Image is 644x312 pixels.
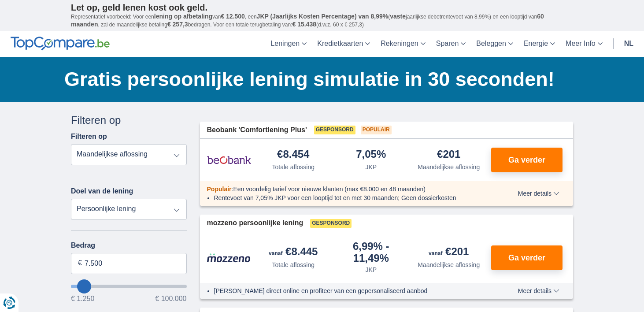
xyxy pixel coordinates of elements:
div: Maandelijkse aflossing [418,163,480,171]
span: € 1.250 [71,295,94,302]
span: Meer details [518,190,559,197]
div: Filteren op [71,113,187,128]
a: Beleggen [471,31,518,57]
label: Bedrag [71,241,187,249]
span: € 100.000 [155,295,186,302]
p: Let op, geld lenen kost ook geld. [71,2,573,13]
span: Gesponsord [314,126,355,134]
img: TopCompare [11,37,110,51]
a: nl [619,31,639,57]
button: Meer details [511,287,566,294]
span: JKP (Jaarlijks Kosten Percentage) van 8,99% [257,13,389,20]
span: € 257,3 [167,21,188,28]
img: product.pl.alt Beobank [207,149,251,171]
span: Populair [361,126,392,134]
div: €201 [429,246,469,259]
button: Ga verder [491,245,563,270]
span: Gesponsord [310,219,352,228]
span: € [78,258,82,268]
li: Rentevoet van 7,05% JKP voor een looptijd tot en met 30 maanden; Geen dossierkosten [214,193,486,202]
div: Totale aflossing [272,260,315,269]
div: Maandelijkse aflossing [418,260,480,269]
span: Ga verder [508,156,545,164]
span: mozzeno persoonlijke lening [207,218,303,228]
div: JKP [365,265,377,274]
label: Filteren op [71,133,107,141]
input: wantToBorrow [71,285,187,288]
span: Een voordelig tarief voor nieuwe klanten (max €8.000 en 48 maanden) [233,186,426,193]
a: Meer Info [560,31,608,57]
div: €201 [437,149,460,161]
a: Sparen [431,31,471,57]
a: Rekeningen [375,31,430,57]
span: lening op afbetaling [154,13,212,20]
a: Leningen [265,31,312,57]
span: vaste [390,13,406,20]
img: product.pl.alt Mozzeno [207,253,251,263]
div: €8.454 [277,149,309,161]
h1: Gratis persoonlijke lening simulatie in 30 seconden! [64,66,573,93]
div: 6,99% [336,241,407,264]
div: : [200,185,493,193]
div: 7,05% [356,149,386,161]
span: 60 maanden [71,13,544,28]
label: Doel van de lening [71,187,133,195]
div: Totale aflossing [272,163,315,171]
button: Ga verder [491,148,563,172]
a: Kredietkaarten [312,31,375,57]
div: JKP [365,163,377,171]
p: Representatief voorbeeld: Voor een van , een ( jaarlijkse debetrentevoet van 8,99%) en een loopti... [71,13,573,29]
li: [PERSON_NAME] direct online en profiteer van een gepersonaliseerd aanbod [214,286,486,295]
a: Energie [518,31,560,57]
span: € 12.500 [221,13,245,20]
span: Ga verder [508,254,545,262]
span: € 15.438 [292,21,316,28]
div: €8.445 [269,246,318,259]
span: Meer details [518,288,559,294]
span: Populair [207,186,232,193]
span: Beobank 'Comfortlening Plus' [207,125,307,135]
button: Meer details [511,190,566,197]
